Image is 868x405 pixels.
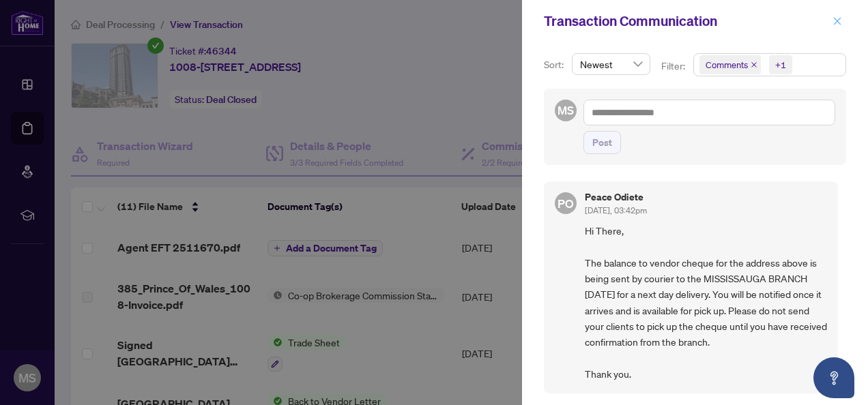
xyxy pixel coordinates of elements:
h5: Peace Odiete [585,192,647,202]
div: +1 [775,58,786,72]
span: Comments [699,55,761,74]
span: Comments [706,58,748,72]
button: Open asap [813,357,854,398]
span: PO [558,194,573,212]
span: Hi There, The balance to vendor cheque for the address above is being sent by courier to the MISS... [585,223,827,382]
span: close [833,16,842,26]
span: close [751,61,757,68]
span: Newest [580,54,642,74]
span: [DATE], 03:42pm [585,205,647,215]
div: Transaction Communication [544,11,828,31]
p: Filter: [661,59,687,74]
button: Post [583,131,621,154]
p: Sort: [544,57,566,72]
span: MS [558,102,574,119]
